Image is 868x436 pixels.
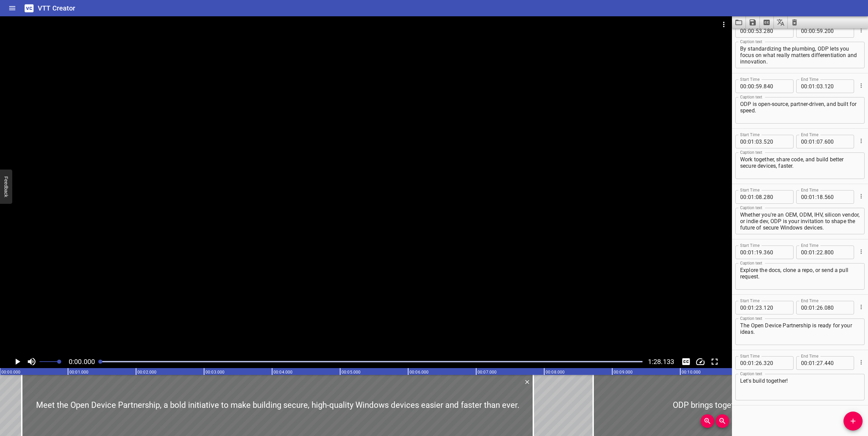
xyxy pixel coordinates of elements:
input: 00 [801,246,807,259]
input: 18 [817,190,823,204]
input: 01 [809,356,815,370]
input: 00 [740,301,747,314]
span: : [807,79,809,93]
textarea: Whether you're an OEM, ODM, IHV, silicon vendor, or indie dev, ODP is your invitation to shape th... [740,212,860,231]
span: : [747,79,748,93]
span: . [762,24,764,38]
span: : [754,356,756,370]
input: 00 [801,356,807,370]
button: Zoom Out [716,414,729,428]
input: 00 [801,135,807,148]
span: Video Duration [648,358,674,366]
input: 22 [817,246,823,259]
input: 00 [740,246,747,259]
input: 08 [756,190,762,204]
input: 01 [748,246,754,259]
text: 00:08.000 [546,370,565,375]
input: 00 [740,356,747,370]
text: 00:04.000 [273,370,293,375]
input: 320 [764,356,788,370]
button: Cue Options [857,358,866,367]
div: Cue Options [857,353,865,371]
input: 360 [764,246,788,259]
span: . [762,79,764,93]
button: Cue Options [857,137,866,145]
svg: Clear captions [790,18,799,26]
input: 00 [740,24,747,38]
div: Cue Options [857,243,865,260]
div: Cue Options [857,298,865,316]
input: 01 [809,246,815,259]
input: 00 [801,24,807,38]
button: Toggle fullscreen [708,355,721,368]
span: : [754,301,756,314]
input: 53 [756,24,762,38]
textarea: Explore the docs, clone a repo, or send a pull request. [740,267,860,286]
input: 840 [764,79,788,93]
textarea: The Open Device Partnership is ready for your ideas. [740,322,860,342]
input: 01 [809,135,815,148]
span: Current Time [69,358,95,366]
button: Cue Options [857,81,866,90]
span: . [762,301,764,314]
span: : [815,190,817,204]
input: 03 [817,79,823,93]
input: 520 [764,135,788,148]
div: Cue Options [857,187,865,205]
button: Video Options [716,16,732,33]
div: Cue Options [857,77,865,94]
input: 200 [824,24,849,38]
button: Change Playback Speed [694,355,707,368]
span: : [807,356,809,370]
span: : [807,190,809,204]
button: Toggle mute [25,355,38,368]
input: 00 [740,79,747,93]
input: 600 [824,135,849,148]
textarea: Work together, share code, and build better secure devices, faster. [740,156,860,176]
span: : [807,246,809,259]
input: 280 [764,190,788,204]
span: : [754,190,756,204]
text: 00:10.000 [682,370,701,375]
span: : [747,190,748,204]
input: 26 [756,356,762,370]
button: Cue Options [857,247,866,256]
button: Toggle captions [680,355,692,368]
button: Cue Options [857,192,866,201]
input: 00 [740,190,747,204]
input: 23 [756,301,762,314]
span: : [754,24,756,38]
span: : [815,79,817,93]
textarea: ODP is open-source, partner-driven, and built for speed. [740,101,860,120]
span: . [762,246,764,259]
text: 00:06.000 [410,370,429,375]
div: Playback Speed [694,355,707,368]
span: : [815,356,817,370]
span: : [815,24,817,38]
input: 26 [817,301,823,314]
span: : [747,135,748,148]
span: . [823,356,824,370]
input: 03 [756,135,762,148]
button: Zoom In [701,414,714,428]
div: Cue Options [857,21,865,39]
button: Extract captions from video [760,16,774,29]
span: : [815,301,817,314]
button: Cue Options [857,303,866,311]
input: 01 [748,190,754,204]
h6: VTT Creator [38,3,76,14]
svg: Save captions to file [749,18,757,26]
span: . [762,135,764,148]
text: 00:05.000 [341,370,361,375]
button: Save captions to file [746,16,760,29]
button: Load captions from file [732,16,746,29]
input: 01 [748,356,754,370]
text: 00:07.000 [478,370,497,375]
input: 27 [817,356,823,370]
input: 19 [756,246,762,259]
span: : [747,356,748,370]
text: 00:09.000 [614,370,633,375]
input: 00 [748,24,754,38]
span: : [747,24,748,38]
input: 00 [801,79,807,93]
